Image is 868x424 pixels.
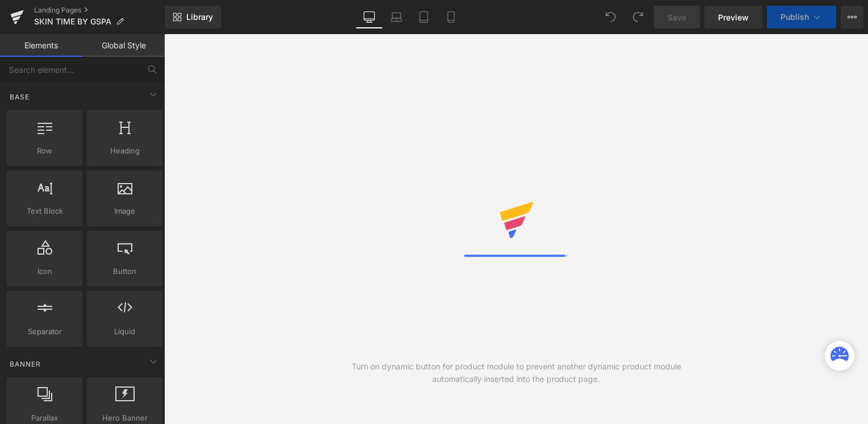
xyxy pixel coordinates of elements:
span: Save [667,11,686,23]
span: Library [186,12,213,22]
span: Liquid [90,326,159,338]
button: Publish [767,6,836,28]
span: Separator [10,326,79,338]
a: Laptop [383,6,410,28]
span: SKIN TIME BY GSPA [34,17,111,26]
a: Tablet [410,6,437,28]
span: Icon [10,265,79,277]
span: Heading [90,145,159,157]
a: Preview [704,6,762,28]
span: Base [9,92,31,102]
a: New Library [165,6,221,28]
span: Hero Banner [90,412,159,424]
span: Row [10,145,79,157]
span: Publish [781,13,809,22]
button: More [841,6,863,28]
span: Image [90,205,159,217]
a: Global Style [82,34,165,57]
a: Landing Pages [34,6,165,15]
div: Turn on dynamic button for product module to prevent another dynamic product module automatically... [340,360,692,385]
button: Undo [599,6,622,28]
a: Desktop [356,6,383,28]
span: Text Block [10,205,79,217]
span: Banner [9,359,42,369]
span: Button [90,265,159,277]
span: Preview [718,11,749,23]
button: Redo [627,6,649,28]
a: Mobile [437,6,465,28]
span: Parallax [10,412,79,424]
